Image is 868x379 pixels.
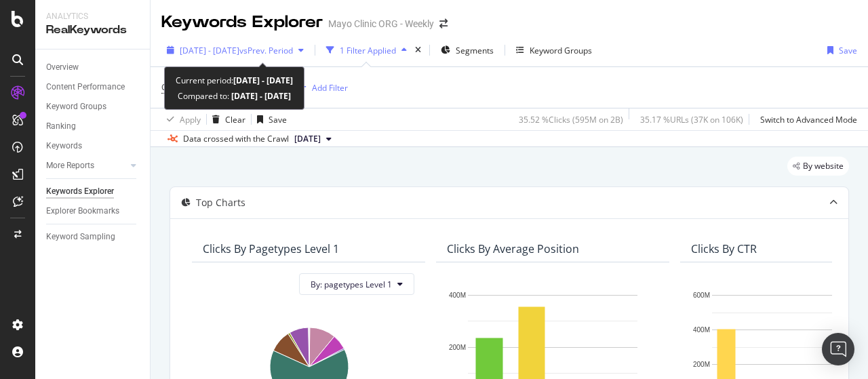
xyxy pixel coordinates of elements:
[412,43,424,57] div: times
[161,11,323,34] div: Keywords Explorer
[46,119,140,134] a: Ranking
[176,73,293,88] div: Current period:
[328,17,434,31] div: Mayo Clinic ORG - Weekly
[439,19,448,28] div: arrow-right-arrow-left
[46,80,125,94] div: Content Performance
[693,361,710,368] text: 200M
[294,79,348,96] button: Add Filter
[294,133,321,145] span: 2023 Dec. 12th
[449,292,466,299] text: 400M
[180,45,239,56] span: [DATE] - [DATE]
[178,88,291,104] div: Compared to:
[225,114,245,125] div: Clear
[233,75,293,86] b: [DATE] - [DATE]
[46,184,140,199] a: Keywords Explorer
[161,108,201,130] button: Apply
[252,108,287,130] button: Save
[321,39,412,61] button: 1 Filter Applied
[46,60,140,75] a: Overview
[456,45,494,56] span: Segments
[519,114,623,125] div: 35.52 % Clicks ( 595M on 2B )
[311,279,392,290] span: By: pagetypes Level 1
[640,114,743,125] div: 35.17 % URLs ( 37K on 106K )
[229,90,291,102] b: [DATE] - [DATE]
[239,45,293,56] span: vs Prev. Period
[312,82,348,94] div: Add Filter
[755,108,857,130] button: Switch to Advanced Mode
[161,39,309,61] button: [DATE] - [DATE]vsPrev. Period
[530,45,592,56] div: Keyword Groups
[435,39,499,61] button: Segments
[46,60,79,75] div: Overview
[46,230,115,244] div: Keyword Sampling
[289,131,337,147] button: [DATE]
[693,326,710,334] text: 400M
[691,242,757,256] div: Clicks By CTR
[822,333,854,365] div: Open Intercom Messenger
[46,159,94,173] div: More Reports
[46,11,139,22] div: Analytics
[46,22,139,38] div: RealKeywords
[340,45,396,56] div: 1 Filter Applied
[787,157,849,176] div: legacy label
[46,230,140,244] a: Keyword Sampling
[803,162,844,170] span: By website
[203,242,339,256] div: Clicks By pagetypes Level 1
[46,184,114,199] div: Keywords Explorer
[46,204,140,218] a: Explorer Bookmarks
[269,114,287,125] div: Save
[180,114,201,125] div: Apply
[183,133,289,145] div: Data crossed with the Crawl
[46,119,76,134] div: Ranking
[161,81,191,93] span: Country
[46,204,119,218] div: Explorer Bookmarks
[46,159,127,173] a: More Reports
[693,292,710,299] text: 600M
[449,344,466,351] text: 200M
[822,39,857,61] button: Save
[511,39,597,61] button: Keyword Groups
[207,108,245,130] button: Clear
[760,114,857,125] div: Switch to Advanced Mode
[46,80,140,94] a: Content Performance
[46,100,106,114] div: Keyword Groups
[839,45,857,56] div: Save
[46,139,140,153] a: Keywords
[299,273,414,295] button: By: pagetypes Level 1
[46,100,140,114] a: Keyword Groups
[196,196,245,210] div: Top Charts
[447,242,579,256] div: Clicks By Average Position
[46,139,82,153] div: Keywords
